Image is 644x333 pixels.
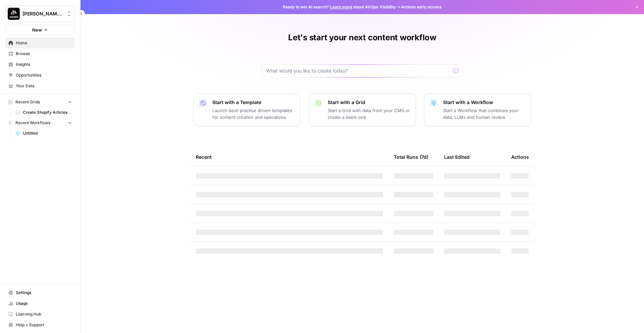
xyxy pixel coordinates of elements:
[32,27,42,33] span: New
[12,107,75,118] a: Create Shopify Articles
[5,320,75,330] button: Help + Support
[443,99,526,106] p: Start with a Workflow
[394,148,428,166] div: Total Runs (7d)
[16,300,72,306] span: Usage
[16,72,72,78] span: Opportunities
[328,99,410,106] p: Start with a Grid
[401,4,442,10] span: Actions early access
[283,4,396,10] span: Ready to win AI search? about AirOps Visibility
[330,4,352,9] a: Learn more
[5,97,75,107] button: Recent Grids
[5,287,75,298] a: Settings
[266,67,450,74] input: What would you like to create today?
[15,120,50,126] span: Recent Workflows
[16,40,72,46] span: Home
[328,107,410,121] p: Start a Grid with data from your CMS or create a blank one
[511,148,529,166] div: Actions
[22,10,63,17] span: [PERSON_NAME] Snowboards
[16,61,72,67] span: Insights
[16,290,72,296] span: Settings
[196,148,383,166] div: Recent
[288,32,436,43] h1: Let's start your next content workflow
[16,83,72,89] span: Your Data
[8,8,20,20] img: Jones Snowboards Logo
[193,93,301,126] button: Start with a TemplateLaunch best-practice driven templates for content creation and operations
[16,51,72,57] span: Browse
[16,311,72,317] span: Learning Hub
[5,118,75,128] button: Recent Workflows
[16,322,72,328] span: Help + Support
[444,148,470,166] div: Last Edited
[5,81,75,91] a: Your Data
[23,130,72,136] span: Untitled
[212,99,295,106] p: Start with a Template
[424,93,531,126] button: Start with a WorkflowStart a Workflow that combines your data, LLMs and human review
[23,109,72,115] span: Create Shopify Articles
[5,38,75,48] a: Home
[5,59,75,70] a: Insights
[212,107,295,121] p: Launch best-practice driven templates for content creation and operations
[12,128,75,139] a: Untitled
[5,298,75,309] a: Usage
[5,70,75,81] a: Opportunities
[5,309,75,320] a: Learning Hub
[443,107,526,121] p: Start a Workflow that combines your data, LLMs and human review
[5,5,75,22] button: Workspace: Jones Snowboards
[5,48,75,59] a: Browse
[309,93,416,126] button: Start with a GridStart a Grid with data from your CMS or create a blank one
[15,99,40,105] span: Recent Grids
[5,25,75,35] button: New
